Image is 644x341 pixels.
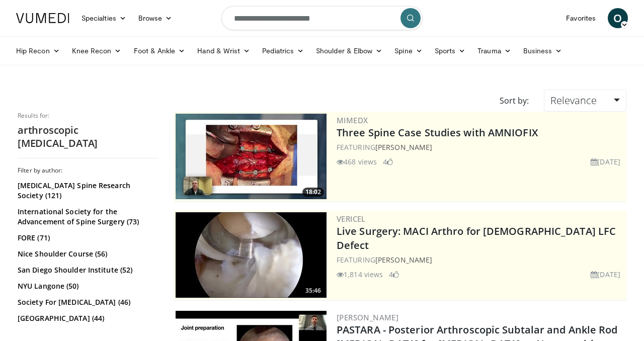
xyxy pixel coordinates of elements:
[337,269,383,280] li: 1,814 views
[18,249,156,259] a: Nice Shoulder Course (56)
[544,90,626,112] a: Relevance
[16,13,69,23] img: VuMedi Logo
[18,181,156,201] a: [MEDICAL_DATA] Spine Research Society (121)
[337,115,368,125] a: MIMEDX
[18,297,156,307] a: Society For [MEDICAL_DATA] (46)
[18,233,156,243] a: FORE (71)
[383,156,393,167] li: 4
[337,156,377,167] li: 468 views
[18,124,158,150] h2: arthroscopic [MEDICAL_DATA]
[18,281,156,291] a: NYU Langone (50)
[389,269,399,280] li: 4
[302,286,324,295] span: 35:46
[591,269,620,280] li: [DATE]
[591,156,620,167] li: [DATE]
[191,41,256,61] a: Hand & Wrist
[132,8,179,28] a: Browse
[337,224,616,252] a: Live Surgery: MACI Arthro for [DEMOGRAPHIC_DATA] LFC Defect
[18,207,156,227] a: International Society for the Advancement of Spine Surgery (73)
[18,166,158,175] h3: Filter by author:
[337,142,624,152] div: FEATURING
[302,188,324,197] span: 18:02
[471,41,517,61] a: Trauma
[256,41,310,61] a: Pediatrics
[10,41,66,61] a: Hip Recon
[66,41,128,61] a: Knee Recon
[492,90,536,112] div: Sort by:
[18,313,156,323] a: [GEOGRAPHIC_DATA] (44)
[176,212,327,298] a: 35:46
[128,41,192,61] a: Foot & Ankle
[560,8,602,28] a: Favorites
[176,114,327,199] img: 34c974b5-e942-4b60-b0f4-1f83c610957b.300x170_q85_crop-smart_upscale.jpg
[18,112,158,120] p: Results for:
[608,8,628,28] a: O
[388,41,428,61] a: Spine
[375,142,432,152] a: [PERSON_NAME]
[517,41,569,61] a: Business
[176,114,327,199] a: 18:02
[550,94,597,107] span: Relevance
[18,265,156,275] a: San Diego Shoulder Institute (52)
[221,6,423,30] input: Search topics, interventions
[429,41,472,61] a: Sports
[337,254,624,265] div: FEATURING
[375,255,432,265] a: [PERSON_NAME]
[337,312,398,322] a: [PERSON_NAME]
[176,212,327,298] img: eb023345-1e2d-4374-a840-ddbc99f8c97c.300x170_q85_crop-smart_upscale.jpg
[337,214,366,224] a: Vericel
[310,41,388,61] a: Shoulder & Elbow
[75,8,132,28] a: Specialties
[337,126,538,139] a: Three Spine Case Studies with AMNIOFIX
